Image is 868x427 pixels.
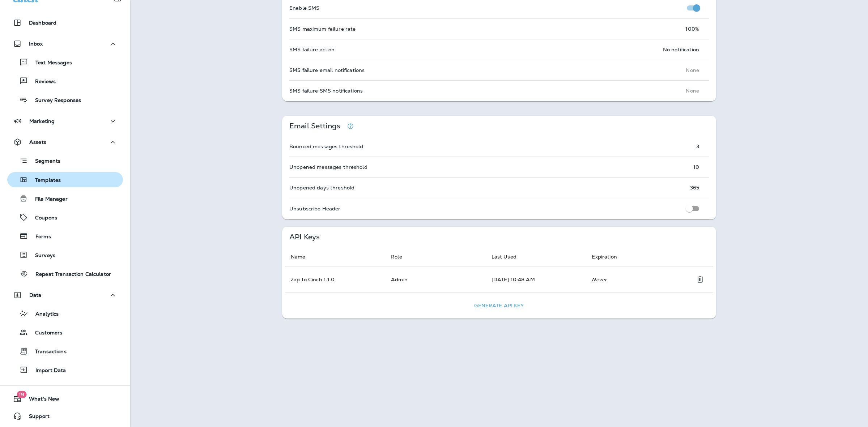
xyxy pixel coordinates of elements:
p: Unopened days threshold [289,185,354,191]
em: Never [592,276,607,283]
p: SMS failure SMS notifications [289,88,363,94]
p: SMS failure action [289,47,335,52]
p: Repeat Transaction Calculator [28,271,111,278]
button: Repeat Transaction Calculator [7,266,123,281]
p: Customers [28,330,62,337]
p: Dashboard [29,20,56,26]
p: SMS maximum failure rate [289,26,356,32]
td: Admin [385,266,486,293]
button: Support [7,409,123,423]
button: File Manager [7,191,123,206]
p: Reviews [28,78,56,85]
button: Analytics [7,306,123,321]
p: 100 % [685,26,699,32]
p: Surveys [28,252,55,259]
button: Templates [7,172,123,187]
button: Import Data [7,362,123,377]
p: Bounced messages threshold [289,144,363,149]
span: 19 [17,391,26,398]
p: Forms [28,234,51,240]
span: Support [22,413,50,422]
p: 3 [696,144,699,149]
p: Import Data [28,367,66,374]
p: 365 [690,185,699,191]
p: Unsubscribe Header [289,206,341,212]
th: Last Used [486,247,586,266]
button: 19What's New [7,392,123,406]
p: API Keys [289,234,320,240]
button: Reviews [7,73,123,89]
button: Surveys [7,247,123,262]
button: Segments [7,153,123,168]
button: Dashboard [7,16,123,30]
p: Transactions [28,349,67,355]
p: SMS failure email notifications [289,67,365,73]
p: Templates [28,177,61,184]
button: Forms [7,229,123,244]
td: [DATE] 10:48 AM [486,266,586,293]
p: Enable SMS [289,5,319,11]
button: Customers [7,325,123,340]
p: Analytics [28,311,59,318]
button: Generate API Key [463,300,535,311]
span: What's New [22,396,59,405]
p: Coupons [28,215,57,222]
button: Survey Responses [7,92,123,107]
button: Coupons [7,210,123,225]
p: None [686,67,699,73]
p: Segments [28,158,60,165]
p: Survey Responses [28,97,81,104]
th: Role [385,247,486,266]
p: Assets [29,139,46,145]
td: Zap to Cinch 1.1.0 [285,266,385,293]
button: Inbox [7,37,123,51]
p: Email Settings [289,123,340,129]
th: Expiration [586,247,687,266]
button: Assets [7,135,123,149]
button: Transactions [7,343,123,359]
p: 10 [693,164,699,170]
p: Unopened messages threshold [289,164,367,170]
button: Text Messages [7,55,123,70]
p: Inbox [29,41,43,47]
p: Text Messages [28,60,72,67]
p: Marketing [29,118,55,124]
button: Data [7,288,123,302]
p: No notification [663,47,699,52]
th: Name [285,247,385,266]
p: Data [29,292,42,298]
p: None [686,88,699,94]
button: Marketing [7,114,123,128]
p: File Manager [28,196,68,203]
